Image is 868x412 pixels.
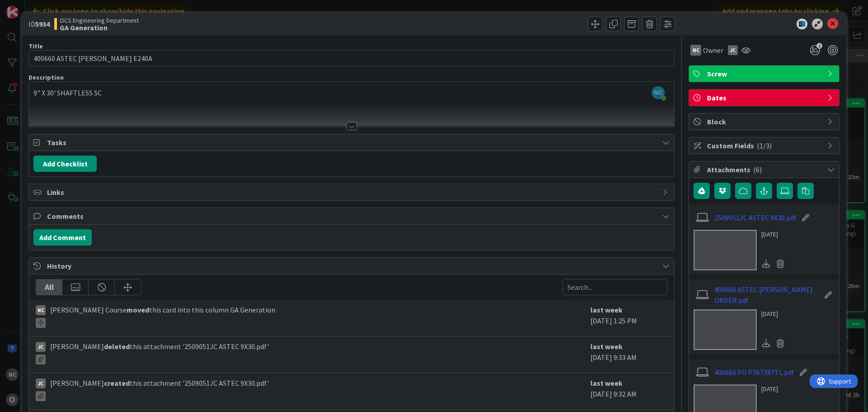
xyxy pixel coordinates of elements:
[47,137,658,148] span: Tasks
[28,42,43,50] label: Title
[714,212,797,223] a: 2509051JC ASTEC 9X30.pdf
[36,379,46,388] div: JC
[47,187,658,198] span: Links
[36,279,62,295] div: All
[761,230,788,239] div: [DATE]
[703,45,723,56] span: Owner
[728,45,738,55] div: JC
[652,86,665,99] span: NC
[50,378,269,401] span: [PERSON_NAME] this attachment '2509051JC ASTEC 9X30.pdf'
[757,141,772,150] span: ( 1/3 )
[28,50,675,66] input: type card name here...
[707,116,823,127] span: Block
[60,24,139,31] b: GA Generation
[33,88,670,98] p: 9" X 30' SHAFTLESS SC
[590,378,667,405] div: [DATE] 9:32 AM
[36,305,46,315] div: NC
[761,258,771,270] div: Download
[707,140,823,151] span: Custom Fields
[690,45,701,56] div: NC
[50,304,275,328] span: [PERSON_NAME] Course this card into this column GA Generation
[36,342,46,352] div: JC
[127,305,149,314] b: moved
[707,92,823,103] span: Dates
[761,309,788,319] div: [DATE]
[590,305,623,314] b: last week
[28,73,64,81] span: Description
[590,341,667,368] div: [DATE] 9:33 AM
[761,384,788,394] div: [DATE]
[19,1,41,12] span: Support
[753,165,762,174] span: ( 6 )
[707,68,823,79] span: Screw
[590,304,667,331] div: [DATE] 1:25 PM
[590,342,623,351] b: last week
[590,379,623,388] b: last week
[707,164,823,175] span: Attachments
[33,229,92,246] button: Add Comment
[28,19,50,29] span: ID
[47,211,658,222] span: Comments
[761,337,771,349] div: Download
[50,341,269,365] span: [PERSON_NAME] this attachment '2509051JC ASTEC 9X30.pdf'
[47,260,658,271] span: History
[562,279,667,295] input: Search...
[60,17,139,24] span: OCS Engineering Department
[714,284,819,306] a: 400660 ASTEC [PERSON_NAME] ORDER.pdf
[35,19,50,28] b: 5934
[33,156,97,172] button: Add Checklist
[104,342,130,351] b: deleted
[714,367,794,378] a: 400660 PO P367387TL.pdf
[104,379,130,388] b: created
[816,43,822,49] span: 1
